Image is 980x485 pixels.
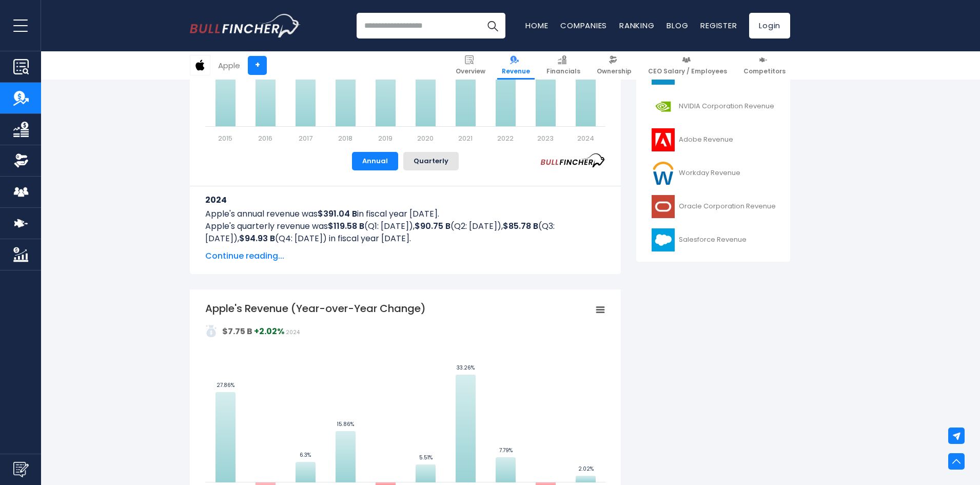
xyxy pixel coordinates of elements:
[480,13,505,38] button: Search
[546,67,580,75] span: Financials
[749,13,790,38] a: Login
[644,159,782,187] a: Workday Revenue
[560,20,607,31] a: Companies
[318,208,357,220] b: $391.04 B
[338,133,352,143] text: 2018
[403,152,459,170] button: Quarterly
[497,133,514,143] text: 2022
[248,56,267,75] a: +
[337,420,354,428] text: 15.86%
[739,51,790,80] a: Competitors
[456,67,485,75] span: Overview
[218,133,232,143] text: 2015
[700,20,737,31] a: Register
[650,195,676,218] img: ORCL logo
[190,14,300,37] a: Go to homepage
[643,51,732,80] a: CEO Salary / Employees
[502,67,530,75] span: Revenue
[205,193,605,206] h3: 2024
[299,133,312,143] text: 2017
[592,51,636,80] a: Ownership
[619,20,654,31] a: Ranking
[217,381,234,389] text: 27.86%
[417,133,434,143] text: 2020
[648,67,727,75] span: CEO Salary / Employees
[205,325,218,337] img: addasd
[205,250,605,262] span: Continue reading...
[644,192,782,221] a: Oracle Corporation Revenue
[458,133,473,143] text: 2021
[258,133,272,143] text: 2016
[537,133,554,143] text: 2023
[644,226,782,254] a: Salesforce Revenue
[190,55,210,75] img: AAPL logo
[205,208,605,220] p: Apple's annual revenue was in fiscal year [DATE].
[300,451,311,459] text: 6.3%
[650,162,676,185] img: WDAY logo
[457,364,475,372] text: 33.26%
[218,60,240,71] div: Apple
[239,232,275,244] b: $94.93 B
[378,133,393,143] text: 2019
[525,20,548,31] a: Home
[578,465,594,473] text: 2.02%
[650,228,676,251] img: CRM logo
[650,128,676,151] img: ADBE logo
[352,152,398,170] button: Annual
[577,133,594,143] text: 2024
[644,126,782,154] a: Adobe Revenue
[13,153,29,168] img: Ownership
[542,51,585,80] a: Financials
[222,325,252,337] strong: $7.75 B
[254,325,284,337] strong: +2.02%
[650,95,676,118] img: NVDA logo
[328,220,364,232] b: $119.58 B
[286,328,300,336] span: 2024
[451,51,490,80] a: Overview
[415,220,450,232] b: $90.75 B
[667,20,688,31] a: Blog
[190,14,301,37] img: Bullfincher logo
[205,220,605,245] p: Apple's quarterly revenue was (Q1: [DATE]), (Q2: [DATE]), (Q3: [DATE]), (Q4: [DATE]) in fiscal ye...
[503,220,538,232] b: $85.78 B
[597,67,632,75] span: Ownership
[419,454,433,461] text: 5.51%
[497,51,535,80] a: Revenue
[205,301,426,316] tspan: Apple's Revenue (Year-over-Year Change)
[499,447,513,454] text: 7.79%
[743,67,786,75] span: Competitors
[644,92,782,121] a: NVIDIA Corporation Revenue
